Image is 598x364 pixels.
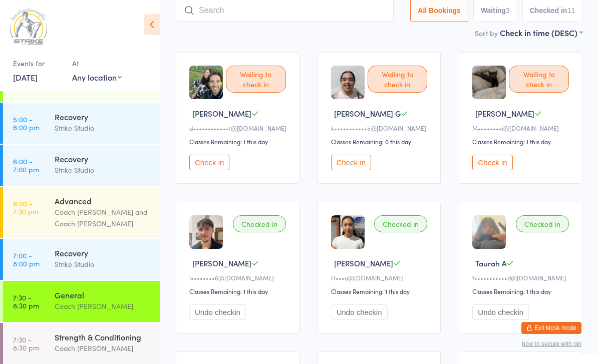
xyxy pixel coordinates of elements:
[55,300,151,312] div: Coach [PERSON_NAME]
[55,195,151,206] div: Advanced
[55,153,151,164] div: Recovery
[55,247,151,258] div: Recovery
[192,108,251,119] span: [PERSON_NAME]
[72,55,122,72] div: At
[13,72,38,83] a: [DATE]
[334,108,401,119] span: [PERSON_NAME] G
[55,258,151,270] div: Strike Studio
[331,273,431,282] div: H•••u@[DOMAIN_NAME]
[13,115,40,131] time: 5:00 - 6:00 pm
[3,281,160,322] a: 7:30 -8:30 pmGeneralCoach [PERSON_NAME]
[189,215,223,249] img: image1750676418.png
[192,258,251,268] span: [PERSON_NAME]
[3,239,160,280] a: 7:00 -8:00 pmRecoveryStrike Studio
[331,155,371,170] button: Check in
[10,8,47,45] img: Strike Studio
[475,108,534,119] span: [PERSON_NAME]
[368,66,428,93] div: Waiting to check in
[13,199,39,215] time: 6:00 - 7:30 pm
[472,273,572,282] div: t•••••••••••d@[DOMAIN_NAME]
[374,215,427,232] div: Checked in
[331,215,365,249] img: image1744186004.png
[189,155,229,170] button: Check in
[3,145,160,186] a: 6:00 -7:00 pmRecoveryStrike Studio
[331,287,431,295] div: Classes Remaining: 1 this day
[521,322,581,334] button: Exit kiosk mode
[189,66,223,99] img: image1739188726.png
[3,187,160,238] a: 6:00 -7:30 pmAdvancedCoach [PERSON_NAME] and Coach [PERSON_NAME]
[3,323,160,364] a: 7:30 -8:30 pmStrength & ConditioningCoach [PERSON_NAME]
[331,137,431,146] div: Classes Remaining: 0 this day
[55,164,151,176] div: Strike Studio
[472,287,572,295] div: Classes Remaining: 1 this day
[500,27,582,38] div: Check in time (DESC)
[516,215,569,232] div: Checked in
[189,124,289,132] div: d••••••••••••t@[DOMAIN_NAME]
[331,124,431,132] div: k•••••••••••5@[DOMAIN_NAME]
[72,72,122,83] div: Any location
[233,215,286,232] div: Checked in
[13,157,39,173] time: 6:00 - 7:00 pm
[13,293,39,309] time: 7:30 - 8:30 pm
[3,103,160,144] a: 5:00 -6:00 pmRecoveryStrike Studio
[472,124,572,132] div: M••••••••i@[DOMAIN_NAME]
[13,251,40,267] time: 7:00 - 8:00 pm
[189,137,289,146] div: Classes Remaining: 1 this day
[189,304,246,320] button: Undo checkin
[331,304,388,320] button: Undo checkin
[331,66,365,99] img: image1733122945.png
[55,206,151,229] div: Coach [PERSON_NAME] and Coach [PERSON_NAME]
[55,342,151,354] div: Coach [PERSON_NAME]
[334,258,393,268] span: [PERSON_NAME]
[55,331,151,342] div: Strength & Conditioning
[189,273,289,282] div: l••••••••6@[DOMAIN_NAME]
[472,215,506,249] img: image1755257144.png
[55,111,151,122] div: Recovery
[567,7,575,15] div: 11
[472,304,529,320] button: Undo checkin
[226,66,286,93] div: Waiting to check in
[55,122,151,134] div: Strike Studio
[475,258,506,268] span: Taurah A
[13,335,39,351] time: 7:30 - 8:30 pm
[509,66,569,93] div: Waiting to check in
[506,7,510,15] div: 3
[189,287,289,295] div: Classes Remaining: 1 this day
[472,155,512,170] button: Check in
[475,28,498,38] label: Sort by
[55,289,151,300] div: General
[472,66,506,99] img: image1757043329.png
[522,340,581,347] button: how to secure with pin
[472,137,572,146] div: Classes Remaining: 1 this day
[13,55,62,72] div: Events for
